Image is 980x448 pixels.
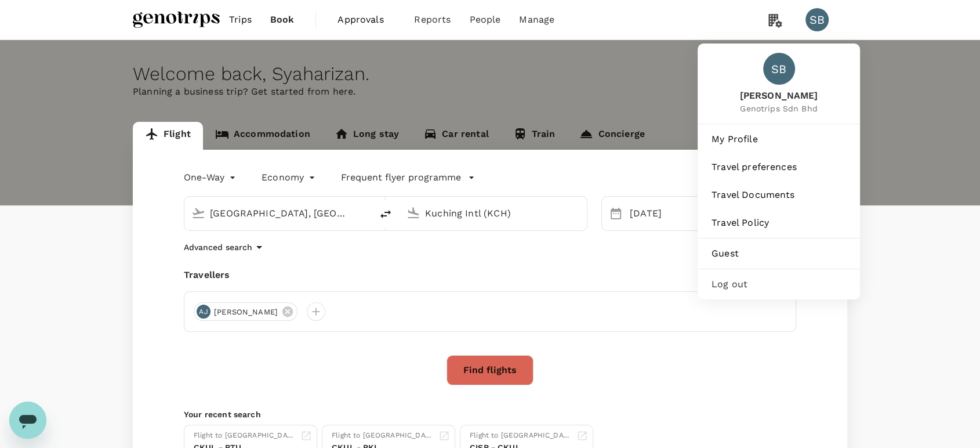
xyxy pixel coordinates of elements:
button: Find flights [447,355,533,385]
a: Travel Policy [702,210,855,236]
span: Manage [519,13,554,27]
img: Genotrips - ALL [133,7,220,32]
button: Open [579,212,581,214]
span: Genotrips Sdn Bhd [740,103,818,114]
span: People [469,13,500,27]
button: Open [364,212,366,214]
input: Going to [425,204,562,222]
div: Flight to [GEOGRAPHIC_DATA] [470,430,572,442]
span: Travel preferences [712,160,846,174]
a: Guest [702,241,855,266]
a: Train [501,122,568,150]
a: My Profile [702,127,855,152]
span: [PERSON_NAME] [740,89,818,103]
span: My Profile [712,132,846,146]
div: Log out [702,272,855,297]
iframe: Button to launch messaging window [9,402,46,439]
div: AJ [197,305,210,319]
button: delete [372,200,400,228]
p: Advanced search [184,241,252,253]
span: Guest [712,247,846,261]
div: One-Way [184,168,238,187]
p: Planning a business trip? Get started from here. [133,85,847,99]
a: Concierge [567,122,656,150]
div: SB [763,53,795,85]
a: Long stay [322,122,411,150]
span: Travel Policy [712,216,846,230]
p: Frequent flyer programme [341,171,461,185]
a: Flight [133,122,203,150]
div: SB [805,8,829,31]
span: Book [270,13,295,27]
input: Depart from [210,204,347,222]
button: Frequent flyer programme [341,171,475,185]
a: Accommodation [203,122,322,150]
span: Travel Documents [712,188,846,202]
div: Flight to [GEOGRAPHIC_DATA] [332,430,434,442]
a: Car rental [411,122,501,150]
span: [PERSON_NAME] [207,306,285,318]
div: Economy [262,168,318,187]
button: Advanced search [184,240,266,254]
span: Approvals [337,13,395,27]
div: [DATE] [625,202,703,225]
div: Travellers [184,268,796,282]
div: Flight to [GEOGRAPHIC_DATA] [194,430,296,442]
p: Your recent search [184,409,796,420]
div: Welcome back , Syaharizan . [133,63,847,85]
div: AJ[PERSON_NAME] [194,302,297,321]
span: Log out [712,277,846,291]
span: Trips [229,13,252,27]
a: Travel Documents [702,182,855,208]
span: Reports [414,13,451,27]
a: Travel preferences [702,154,855,180]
